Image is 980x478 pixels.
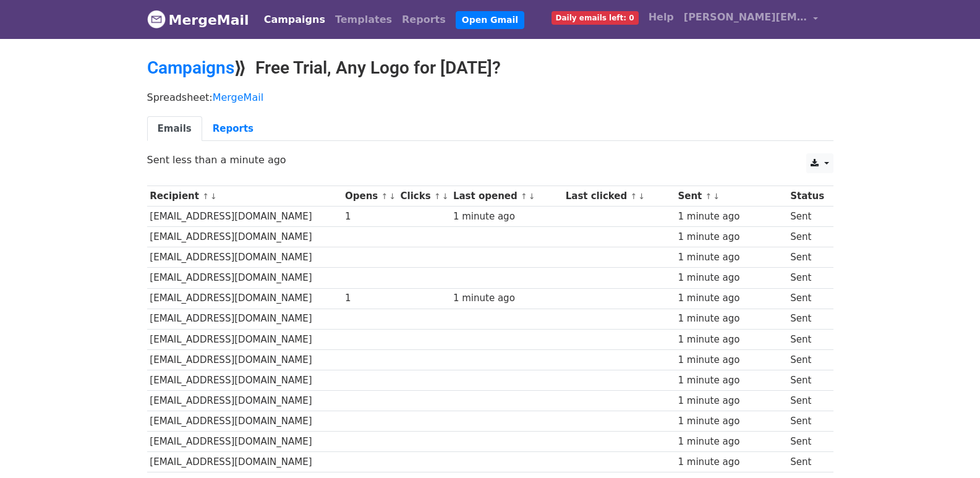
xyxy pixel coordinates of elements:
[147,91,833,104] p: Spreadsheet:
[398,186,450,207] th: Clicks
[397,7,451,32] a: Reports
[679,5,824,34] a: [PERSON_NAME][EMAIL_ADDRESS][DOMAIN_NAME]
[678,333,784,347] div: 1 minute ago
[678,435,784,449] div: 1 minute ago
[552,11,639,25] span: Daily emails left: 0
[787,288,827,309] td: Sent
[453,291,560,305] div: 1 minute ago
[330,7,397,32] a: Templates
[638,192,645,201] a: ↓
[787,391,827,411] td: Sent
[434,192,441,201] a: ↑
[147,7,249,33] a: MergeMail
[787,186,827,207] th: Status
[147,58,833,79] h2: ⟫ Free Trial, Any Logo for [DATE]?
[147,391,343,411] td: [EMAIL_ADDRESS][DOMAIN_NAME]
[678,230,784,244] div: 1 minute ago
[678,271,784,285] div: 1 minute ago
[389,192,396,201] a: ↓
[342,186,398,207] th: Opens
[787,247,827,268] td: Sent
[147,288,343,309] td: [EMAIL_ADDRESS][DOMAIN_NAME]
[787,349,827,370] td: Sent
[787,452,827,472] td: Sent
[678,414,784,429] div: 1 minute ago
[787,207,827,227] td: Sent
[147,153,833,166] p: Sent less than a minute ago
[529,192,535,201] a: ↓
[787,432,827,452] td: Sent
[147,10,166,28] img: MergeMail logo
[787,370,827,390] td: Sent
[678,210,784,224] div: 1 minute ago
[147,432,343,452] td: [EMAIL_ADDRESS][DOMAIN_NAME]
[678,353,784,367] div: 1 minute ago
[147,186,343,207] th: Recipient
[147,370,343,390] td: [EMAIL_ADDRESS][DOMAIN_NAME]
[202,192,209,201] a: ↑
[345,291,394,305] div: 1
[787,329,827,349] td: Sent
[147,207,343,227] td: [EMAIL_ADDRESS][DOMAIN_NAME]
[787,227,827,247] td: Sent
[787,411,827,432] td: Sent
[147,58,234,78] a: Campaigns
[678,291,784,305] div: 1 minute ago
[563,186,675,207] th: Last clicked
[259,7,330,32] a: Campaigns
[202,116,264,142] a: Reports
[442,192,449,201] a: ↓
[675,186,788,207] th: Sent
[787,309,827,329] td: Sent
[547,5,644,30] a: Daily emails left: 0
[678,373,784,388] div: 1 minute ago
[678,312,784,326] div: 1 minute ago
[210,192,217,201] a: ↓
[147,247,343,268] td: [EMAIL_ADDRESS][DOMAIN_NAME]
[644,5,679,30] a: Help
[381,192,388,201] a: ↑
[678,394,784,408] div: 1 minute ago
[456,11,524,29] a: Open Gmail
[213,92,263,103] a: MergeMail
[345,210,394,224] div: 1
[147,227,343,247] td: [EMAIL_ADDRESS][DOMAIN_NAME]
[147,268,343,288] td: [EMAIL_ADDRESS][DOMAIN_NAME]
[147,329,343,349] td: [EMAIL_ADDRESS][DOMAIN_NAME]
[453,210,560,224] div: 1 minute ago
[147,411,343,432] td: [EMAIL_ADDRESS][DOMAIN_NAME]
[787,268,827,288] td: Sent
[713,192,720,201] a: ↓
[678,455,784,469] div: 1 minute ago
[631,192,637,201] a: ↑
[450,186,563,207] th: Last opened
[147,309,343,329] td: [EMAIL_ADDRESS][DOMAIN_NAME]
[147,349,343,370] td: [EMAIL_ADDRESS][DOMAIN_NAME]
[147,116,202,142] a: Emails
[684,10,807,25] span: [PERSON_NAME][EMAIL_ADDRESS][DOMAIN_NAME]
[678,250,784,265] div: 1 minute ago
[147,452,343,472] td: [EMAIL_ADDRESS][DOMAIN_NAME]
[705,192,712,201] a: ↑
[521,192,527,201] a: ↑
